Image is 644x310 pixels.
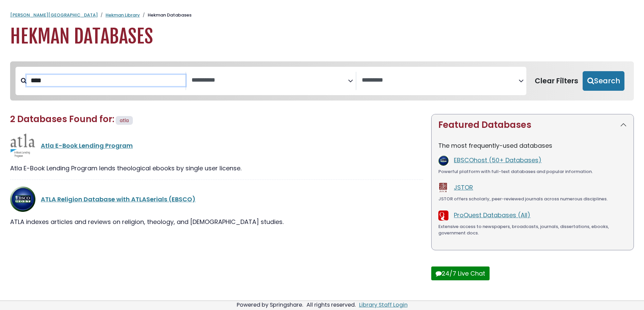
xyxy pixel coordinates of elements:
[41,195,196,203] a: ATLA Religion Database with ATLASerials (EBSCO)
[140,12,192,19] li: Hekman Databases
[359,301,408,309] a: Library Staff Login
[454,183,473,192] a: JSTOR
[438,141,627,150] p: The most frequently-used databases
[10,12,634,19] nav: breadcrumb
[454,156,541,164] a: EBSCOhost (50+ Databases)
[106,12,140,18] a: Hekman Library
[27,75,185,86] input: Search database by title or keyword
[10,12,98,18] a: [PERSON_NAME][GEOGRAPHIC_DATA]
[438,168,627,175] div: Powerful platform with full-text databases and popular information.
[10,61,634,101] nav: Search filters
[454,211,530,219] a: ProQuest Databases (All)
[530,71,583,91] button: Clear Filters
[192,77,348,84] textarea: Search
[10,25,634,48] h1: Hekman Databases
[362,77,519,84] textarea: Search
[432,114,634,136] button: Featured Databases
[41,141,133,150] a: Atla E-Book Lending Program
[10,164,423,173] div: Atla E-Book Lending Program lends theological ebooks by single user license.
[10,217,423,226] div: ATLA indexes articles and reviews on religion, theology, and [DEMOGRAPHIC_DATA] studies.
[438,196,627,202] div: JSTOR offers scholarly, peer-reviewed journals across numerous disciplines.
[305,301,357,309] div: All rights reserved.
[120,117,129,124] span: atla
[438,223,627,236] div: Extensive access to newspapers, broadcasts, journals, dissertations, ebooks, government docs.
[10,113,114,125] span: 2 Databases Found for:
[431,266,490,280] button: 24/7 Live Chat
[583,71,624,91] button: Submit for Search Results
[236,301,304,309] div: Powered by Springshare.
